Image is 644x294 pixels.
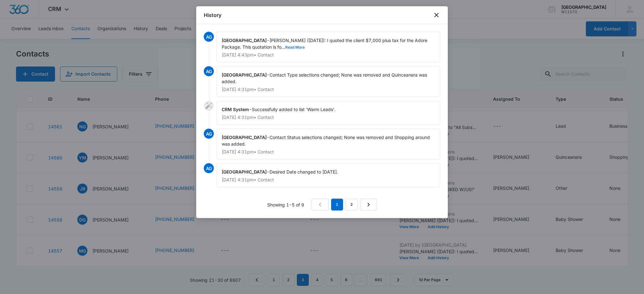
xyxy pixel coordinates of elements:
[433,11,440,19] button: close
[222,150,435,154] p: [DATE] 4:31pm • Contact
[269,169,338,174] span: Desired Date changed to [DATE].
[222,38,429,50] span: [PERSON_NAME] ([DATE]): I quoted the client $7,000 plus tax for the Adore Package. This quotation...
[312,199,377,211] nav: Pagination
[222,72,267,78] span: [GEOGRAPHIC_DATA]
[222,72,428,84] span: Contact Type selections changed; None was removed and Quinceanera was added.
[222,178,435,182] p: [DATE] 4:31pm • Contact
[216,66,440,97] div: -
[216,129,440,159] div: -
[285,45,305,49] button: Read More
[216,32,440,62] div: -
[204,11,221,19] h1: History
[222,115,435,120] p: [DATE] 4:31pm • Contact
[222,135,267,140] span: [GEOGRAPHIC_DATA]
[204,129,214,139] span: AG
[267,201,304,208] p: Showing 1-5 of 9
[222,169,267,174] span: [GEOGRAPHIC_DATA]
[222,135,431,147] span: Contact Status selections changed; None was removed and Shopping around was added.
[222,87,435,92] p: [DATE] 4:31pm • Contact
[222,38,267,43] span: [GEOGRAPHIC_DATA]
[216,101,440,125] div: -
[204,66,214,76] span: AG
[222,53,435,57] p: [DATE] 4:43pm • Contact
[331,199,343,211] em: 1
[204,32,214,42] span: AG
[346,199,358,211] a: Page 2
[360,199,377,211] a: Next Page
[204,163,214,173] span: AG
[222,107,249,112] span: CRM System
[252,107,336,112] span: Successfully added to list 'Warm Leads'.
[216,163,440,187] div: -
